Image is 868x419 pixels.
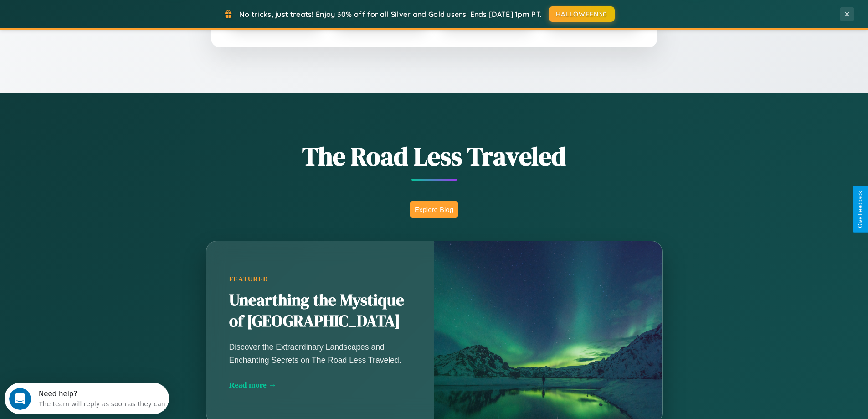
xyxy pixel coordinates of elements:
button: Explore Blog [410,201,458,218]
div: Featured [229,275,411,283]
div: Open Intercom Messenger [4,4,169,29]
p: Discover the Extraordinary Landscapes and Enchanting Secrets on The Road Less Traveled. [229,341,411,366]
div: Need help? [34,8,161,15]
iframe: Intercom live chat discovery launcher [5,383,169,414]
span: No tricks, just treats! Enjoy 30% off for all Silver and Gold users! Ends [DATE] 1pm PT. [239,10,542,19]
div: Give Feedback [857,191,863,228]
iframe: Intercom live chat [9,388,31,410]
h1: The Road Less Traveled [161,139,708,174]
div: The team will reply as soon as they can [34,15,161,25]
div: Read more → [229,380,411,390]
h2: Unearthing the Mystique of [GEOGRAPHIC_DATA] [229,290,411,332]
button: HALLOWEEN30 [549,6,615,22]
